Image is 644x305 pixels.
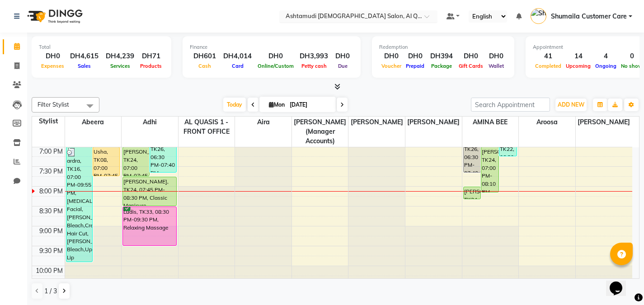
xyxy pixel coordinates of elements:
span: Sales [75,63,93,69]
div: DH3,993 [296,51,332,61]
span: Filter Stylist [38,101,69,108]
span: Completed [533,63,564,69]
span: Gift Cards [456,63,485,69]
div: 8:00 PM [38,187,65,196]
div: Usha, TK08, 07:00 PM-07:45 PM, Classic Manicure [93,147,119,176]
div: Ashwini, TK26, 06:30 PM-07:40 PM, Roots Color - Schwarzkopf/L’Oréal [464,127,481,172]
div: Total [39,43,164,51]
span: Upcoming [564,63,593,69]
span: Package [429,63,454,69]
span: 1 / 3 [44,286,57,296]
div: 8:30 PM [38,206,65,216]
div: 41 [533,51,564,61]
iframe: chat widget [606,269,635,296]
span: ADD NEW [558,101,584,108]
span: Aira [235,117,291,128]
div: 9:00 PM [38,226,65,236]
div: Finance [190,43,353,51]
span: Due [336,63,350,69]
div: [PERSON_NAME], TK24, 08:00 PM-08:20 PM, Eyebrow Threading [464,187,481,199]
div: 14 [564,51,593,61]
div: DH601 [190,51,220,61]
div: 7:00 PM [38,147,65,156]
span: Cash [196,63,213,69]
div: Stylist [32,117,65,126]
div: DH0 [456,51,485,61]
div: DH4,239 [102,51,138,61]
span: [PERSON_NAME] [576,117,632,128]
span: Adhi [122,117,178,128]
div: 9:30 PM [38,246,65,256]
span: Mon [267,101,287,108]
span: Ongoing [593,63,619,69]
div: 10:00 PM [34,266,65,276]
input: Search Appointment [471,98,550,112]
span: Products [138,63,164,69]
span: Aroosa [519,117,575,128]
div: DH0 [485,51,507,61]
div: ardra, TK16, 07:00 PM-09:55 PM, [MEDICAL_DATA] Facial,[PERSON_NAME]/Face Bleach,Creative Hair Cut... [66,147,93,262]
span: Petty cash [299,63,329,69]
div: DH0 [404,51,427,61]
span: Expenses [39,63,66,69]
div: DH71 [138,51,164,61]
div: 4 [593,51,619,61]
div: DH4,615 [66,51,102,61]
img: logo [23,4,85,29]
button: ADD NEW [555,99,587,111]
div: DH0 [332,51,353,61]
div: Ludis, TK33, 08:30 PM-09:30 PM, Relaxing Massage [123,207,176,245]
span: Card [230,63,246,69]
div: DH0 [379,51,404,61]
span: Online/Custom [255,63,296,69]
span: Wallet [486,63,506,69]
span: Services [108,63,132,69]
div: DH0 [255,51,296,61]
div: Redemption [379,43,507,51]
img: Shumaila Customer Care [531,8,546,24]
span: Voucher [379,63,404,69]
div: [PERSON_NAME], TK24, 07:00 PM-07:45 PM, Classic Pedicure [123,147,149,176]
span: AL QUASIS 1 - FRONT OFFICE [179,117,235,137]
div: DH4,014 [220,51,255,61]
div: DH0 [39,51,66,61]
span: Abeera [65,117,122,128]
span: [PERSON_NAME] [348,117,405,128]
span: Shumaila Customer Care [551,12,627,21]
div: [PERSON_NAME], TK24, 07:00 PM-08:10 PM, Roots Color - Schwarzkopf/L’Oréal [481,147,498,192]
span: Prepaid [404,63,427,69]
div: 7:30 PM [38,167,65,176]
span: AMINA BEE [462,117,519,128]
span: [PERSON_NAME] (Manager Accounts) [292,117,348,147]
div: DH394 [427,51,456,61]
div: Ashwini, TK26, 06:30 PM-07:40 PM, Roots Color - [MEDICAL_DATA] Free [150,127,176,172]
span: Today [223,98,246,112]
input: 2025-09-01 [287,98,332,112]
div: [PERSON_NAME], TK24, 07:45 PM-08:30 PM, Classic Manicure [123,177,176,206]
span: [PERSON_NAME] [405,117,462,128]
